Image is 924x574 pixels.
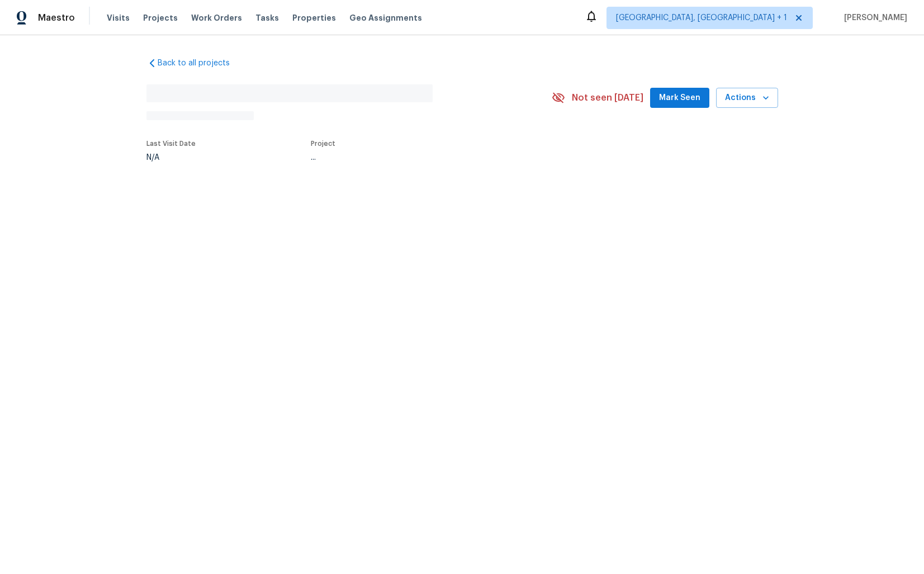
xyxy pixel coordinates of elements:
[349,12,422,23] span: Geo Assignments
[146,58,254,69] a: Back to all projects
[311,154,525,162] div: ...
[311,140,335,147] span: Project
[146,140,196,147] span: Last Visit Date
[191,12,242,23] span: Work Orders
[650,88,709,108] button: Mark Seen
[146,154,196,162] div: N/A
[38,12,75,23] span: Maestro
[255,14,279,22] span: Tasks
[725,91,769,105] span: Actions
[107,12,130,23] span: Visits
[616,12,787,23] span: [GEOGRAPHIC_DATA], [GEOGRAPHIC_DATA] + 1
[143,12,178,23] span: Projects
[659,91,700,105] span: Mark Seen
[572,92,643,103] span: Not seen [DATE]
[292,12,336,23] span: Properties
[716,88,778,108] button: Actions
[840,12,907,23] span: [PERSON_NAME]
